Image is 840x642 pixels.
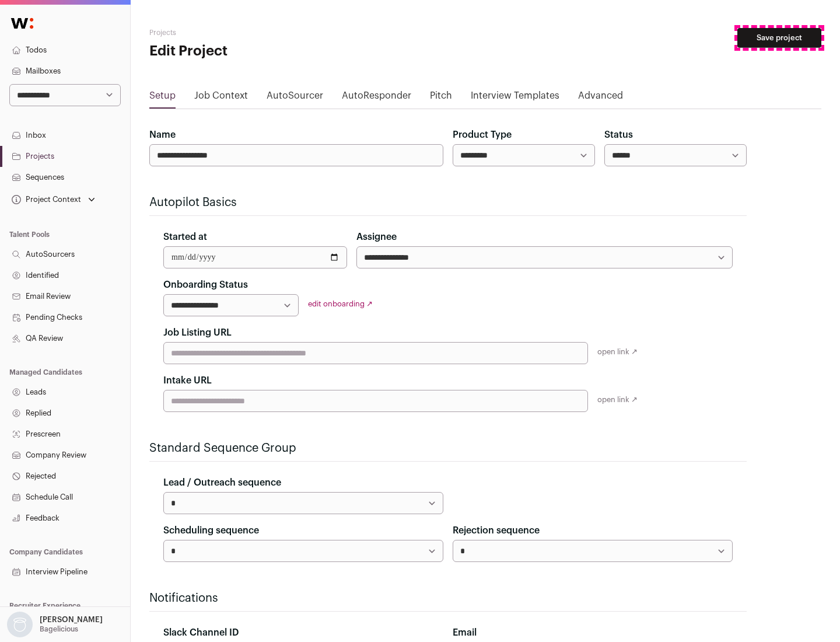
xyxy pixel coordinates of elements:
[163,278,248,292] label: Onboarding Status
[471,89,559,107] a: Interview Templates
[453,626,733,640] div: Email
[149,128,176,142] label: Name
[149,440,747,456] h2: Standard Sequence Group
[453,128,512,142] label: Product Type
[267,89,323,107] a: AutoSourcer
[149,194,747,211] h2: Autopilot Basics
[163,626,239,640] label: Slack Channel ID
[163,326,232,340] label: Job Listing URL
[194,89,248,107] a: Job Context
[578,89,623,107] a: Advanced
[40,615,103,624] p: [PERSON_NAME]
[9,195,81,204] div: Project Context
[163,230,207,244] label: Started at
[453,524,540,538] label: Rejection sequence
[149,42,373,61] h1: Edit Project
[149,590,747,606] h2: Notifications
[604,128,633,142] label: Status
[5,612,105,637] button: Open dropdown
[430,89,452,107] a: Pitch
[342,89,411,107] a: AutoResponder
[356,230,397,244] label: Assignee
[163,524,259,538] label: Scheduling sequence
[163,476,281,490] label: Lead / Outreach sequence
[5,12,40,35] img: Wellfound
[163,374,212,388] label: Intake URL
[40,624,78,634] p: Bagelicious
[9,191,97,208] button: Open dropdown
[149,28,373,37] h2: Projects
[7,612,33,637] img: nopic.png
[308,300,373,308] a: edit onboarding ↗
[149,89,176,107] a: Setup
[737,28,821,48] button: Save project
